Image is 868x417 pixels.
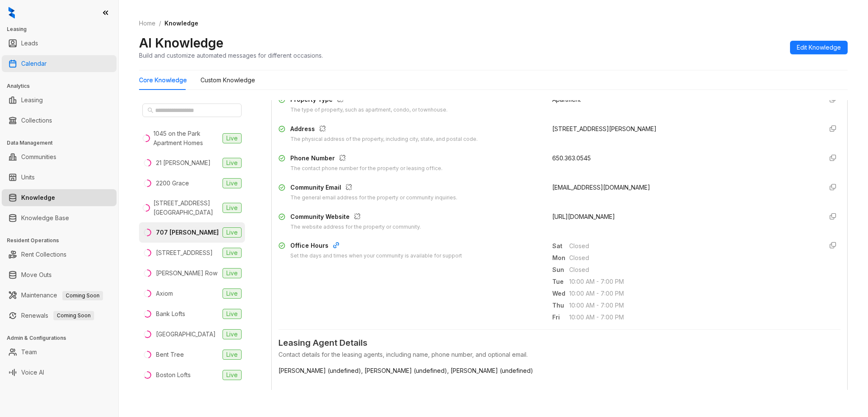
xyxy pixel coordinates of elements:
[21,169,35,186] a: Units
[7,82,118,90] h3: Analytics
[137,19,157,28] a: Home
[159,19,161,28] li: /
[21,364,44,381] a: Voice AI
[156,350,184,359] div: Bent Tree
[21,307,94,324] a: RenewalsComing Soon
[569,241,816,251] span: Closed
[223,227,242,238] span: Live
[552,289,569,298] span: Wed
[21,148,56,165] a: Communities
[21,35,38,52] a: Leads
[21,266,52,283] a: Move Outs
[156,309,185,319] div: Bank Lofts
[7,237,118,244] h3: Resident Operations
[797,43,841,52] span: Edit Knowledge
[156,228,219,237] div: 707 [PERSON_NAME]
[290,165,442,173] div: The contact phone number for the property or leasing office.
[153,199,219,217] div: [STREET_ADDRESS][GEOGRAPHIC_DATA]
[62,291,103,300] span: Coming Soon
[139,35,223,51] h2: AI Knowledge
[278,350,840,359] div: Contact details for the leasing agents, including name, phone number, and optional email.
[552,124,816,134] div: [STREET_ADDRESS][PERSON_NAME]
[21,246,67,263] a: Rent Collections
[21,189,55,206] a: Knowledge
[156,248,213,257] div: [STREET_ADDRESS]
[21,210,69,227] a: Knowledge Base
[552,301,569,310] span: Thu
[153,129,219,148] div: 1045 on the Park Apartment Homes
[223,133,242,143] span: Live
[290,212,421,223] div: Community Website
[21,55,47,72] a: Calendar
[200,76,255,85] div: Custom Knowledge
[7,25,118,33] h3: Leasing
[2,364,117,381] li: Voice AI
[2,287,117,304] li: Maintenance
[2,92,117,109] li: Leasing
[8,7,15,19] img: logo
[164,20,198,27] span: Knowledge
[552,241,569,251] span: Sat
[290,241,462,252] div: Office Hours
[552,184,650,191] span: [EMAIL_ADDRESS][DOMAIN_NAME]
[278,336,840,350] span: Leasing Agent Details
[156,158,211,168] div: 21 [PERSON_NAME]
[552,154,591,162] span: 650.363.0545
[2,189,117,206] li: Knowledge
[2,55,117,72] li: Calendar
[2,112,117,129] li: Collections
[21,92,43,109] a: Leasing
[223,350,242,360] span: Live
[156,289,173,298] div: Axiom
[552,265,569,274] span: Sun
[2,35,117,52] li: Leads
[223,203,242,213] span: Live
[790,41,848,54] button: Edit Knowledge
[223,178,242,188] span: Live
[156,269,217,278] div: [PERSON_NAME] Row
[139,76,187,85] div: Core Knowledge
[223,268,242,278] span: Live
[552,213,615,220] span: [URL][DOMAIN_NAME]
[569,301,816,310] span: 10:00 AM - 7:00 PM
[2,210,117,227] li: Knowledge Base
[290,95,448,106] div: Property Type
[7,139,118,147] h3: Data Management
[21,112,52,129] a: Collections
[156,179,189,188] div: 2200 Grace
[290,223,421,231] div: The website address for the property or community.
[290,183,457,194] div: Community Email
[21,344,37,361] a: Team
[552,313,569,322] span: Fri
[156,330,216,339] div: [GEOGRAPHIC_DATA]
[569,265,816,274] span: Closed
[223,288,242,299] span: Live
[2,266,117,283] li: Move Outs
[223,309,242,319] span: Live
[147,107,153,113] span: search
[290,194,457,202] div: The general email address for the property or community inquiries.
[2,246,117,263] li: Rent Collections
[53,311,94,320] span: Coming Soon
[290,124,478,135] div: Address
[569,253,816,263] span: Closed
[2,148,117,165] li: Communities
[290,154,442,165] div: Phone Number
[569,289,816,298] span: 10:00 AM - 7:00 PM
[290,252,462,260] div: Set the days and times when your community is available for support
[2,169,117,186] li: Units
[290,135,478,143] div: The physical address of the property, including city, state, and postal code.
[569,277,816,286] span: 10:00 AM - 7:00 PM
[156,370,191,380] div: Boston Lofts
[139,51,323,60] div: Build and customize automated messages for different occasions.
[223,370,242,380] span: Live
[223,158,242,168] span: Live
[223,248,242,258] span: Live
[223,329,242,339] span: Live
[569,313,816,322] span: 10:00 AM - 7:00 PM
[552,253,569,263] span: Mon
[290,106,448,114] div: The type of property, such as apartment, condo, or townhouse.
[2,307,117,324] li: Renewals
[7,334,118,342] h3: Admin & Configurations
[2,344,117,361] li: Team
